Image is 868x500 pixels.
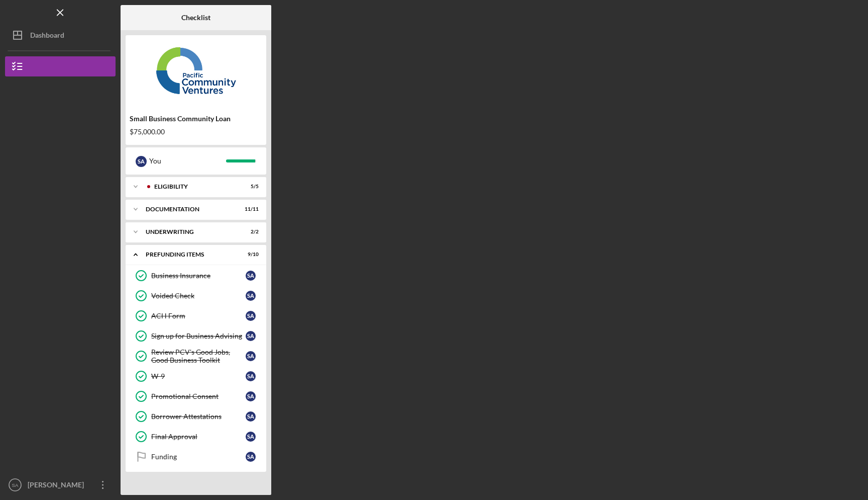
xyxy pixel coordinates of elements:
a: Promotional ConsentSA [131,386,261,406]
div: Sign up for Business Advising [151,332,246,340]
div: Dashboard [30,25,64,48]
div: Small Business Community Loan [130,115,262,123]
div: Final Approval [151,433,246,441]
div: S A [246,391,256,401]
div: 9 / 10 [241,252,259,258]
div: $75,000.00 [130,128,262,136]
div: Promotional Consent [151,392,246,400]
div: 11 / 11 [241,206,259,212]
div: S A [246,291,256,301]
div: 5 / 5 [241,184,259,190]
div: [PERSON_NAME] [25,475,90,497]
div: Prefunding Items [146,252,234,258]
a: Borrower AttestationsSA [131,406,261,427]
div: S A [246,311,256,321]
div: S A [246,432,256,442]
button: Dashboard [5,25,116,45]
div: Borrower Attestations [151,412,246,421]
b: Checklist [181,14,210,22]
div: S A [246,411,256,422]
div: ACH Form [151,312,246,320]
div: S A [246,351,256,361]
text: SA [12,482,19,488]
div: 2 / 2 [241,229,259,235]
div: Business Insurance [151,272,246,280]
div: Funding [151,453,246,461]
div: Review PCV's Good Jobs, Good Business Toolkit [151,348,246,364]
a: W-9SA [131,366,261,386]
a: Review PCV's Good Jobs, Good Business ToolkitSA [131,346,261,366]
div: Voided Check [151,292,246,300]
a: Business InsuranceSA [131,266,261,286]
div: S A [246,271,256,281]
a: Voided CheckSA [131,286,261,306]
div: Underwriting [146,229,234,235]
a: Sign up for Business AdvisingSA [131,326,261,346]
div: You [149,152,226,170]
button: SA[PERSON_NAME] [5,475,116,495]
img: Product logo [126,40,266,101]
div: S A [136,156,147,167]
div: S A [246,452,256,462]
div: Eligibility [154,184,234,190]
div: Documentation [146,206,234,212]
a: ACH FormSA [131,306,261,326]
div: W-9 [151,372,246,380]
a: Final ApprovalSA [131,427,261,447]
div: S A [246,331,256,341]
div: S A [246,371,256,381]
a: FundingSA [131,447,261,467]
